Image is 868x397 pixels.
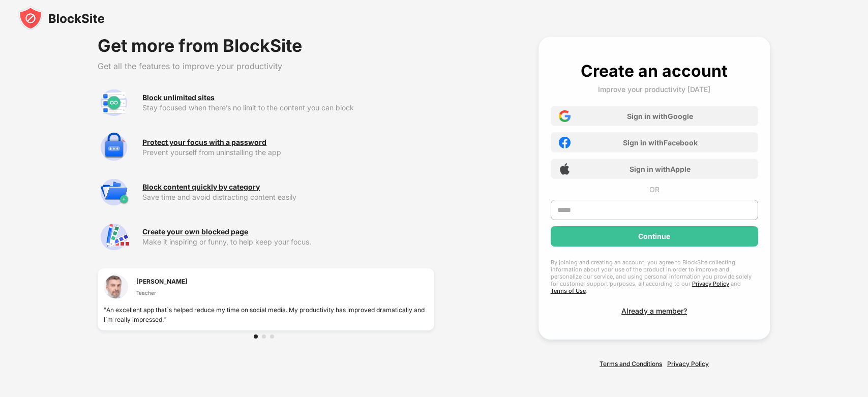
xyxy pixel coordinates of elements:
[551,259,758,294] div: By joining and creating an account, you agree to BlockSite collecting information about your use ...
[142,238,434,246] div: Make it inspiring or funny, to help keep your focus.
[142,94,215,102] div: Block unlimited sites
[627,112,693,120] div: Sign in with Google
[18,6,105,30] img: blocksite-icon-black.svg
[667,360,709,368] a: Privacy Policy
[649,185,660,194] div: OR
[142,148,434,157] div: Prevent yourself from uninstalling the app
[551,287,586,294] a: Terms of Use
[98,221,130,253] img: premium-customize-block-page.svg
[142,104,434,112] div: Stay focused when there’s no limit to the content you can block
[600,360,662,368] a: Terms and Conditions
[98,61,434,71] div: Get all the features to improve your productivity
[104,274,128,299] img: testimonial-1.jpg
[136,277,188,286] div: [PERSON_NAME]
[638,232,670,240] div: Continue
[104,305,428,324] div: "An excellent app that`s helped reduce my time on social media. My productivity has improved dram...
[692,280,729,287] a: Privacy Policy
[136,289,188,297] div: Teacher
[559,137,571,148] img: facebook-icon.png
[559,163,571,175] img: apple-icon.png
[623,138,698,147] div: Sign in with Facebook
[142,138,266,146] div: Protect your focus with a password
[598,85,710,94] div: Improve your productivity [DATE]
[559,110,571,122] img: google-icon.png
[142,228,248,236] div: Create your own blocked page
[98,131,130,164] img: premium-password-protection.svg
[581,61,728,81] div: Create an account
[630,165,691,173] div: Sign in with Apple
[142,183,260,191] div: Block content quickly by category
[621,307,687,315] div: Already a member?
[98,37,434,55] div: Get more from BlockSite
[142,193,434,201] div: Save time and avoid distracting content easily
[98,86,130,119] img: premium-unlimited-blocklist.svg
[98,176,130,208] img: premium-category.svg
